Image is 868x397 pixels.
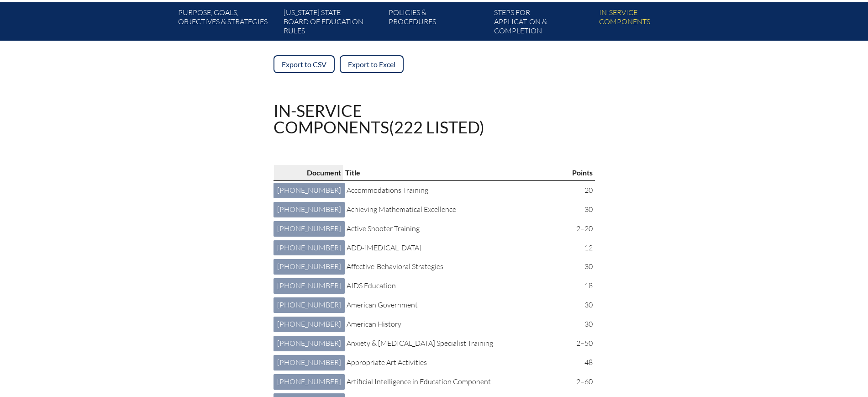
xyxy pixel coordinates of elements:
p: 20 [573,185,593,196]
a: [PHONE_NUMBER] [274,202,345,217]
a: Purpose, goals,objectives & strategies [174,6,279,41]
p: 30 [573,299,593,311]
a: In-servicecomponents [595,6,700,41]
p: ADD-[MEDICAL_DATA] [347,242,566,254]
a: Export to Excel [340,55,404,73]
p: 30 [573,204,593,216]
a: [PHONE_NUMBER] [274,317,345,332]
p: Appropriate Art Activities [347,357,566,369]
a: Export to CSV [274,55,335,73]
p: Affective-Behavioral Strategies [347,261,566,273]
p: Title [345,167,563,179]
a: [PHONE_NUMBER] [274,336,345,351]
p: 12 [573,242,593,254]
p: 2–60 [573,376,593,388]
a: [US_STATE] StateBoard of Education rules [280,6,385,41]
p: 18 [573,280,593,292]
a: [PHONE_NUMBER] [274,297,345,313]
p: AIDS Education [347,280,566,292]
a: [PHONE_NUMBER] [274,374,345,390]
p: Points [572,167,593,179]
p: American History [347,318,566,330]
p: 2–20 [573,223,593,235]
h1: In-service components (222 listed) [274,102,484,135]
p: 30 [573,318,593,330]
a: Policies &Procedures [385,6,490,41]
p: American Government [347,299,566,311]
a: [PHONE_NUMBER] [274,221,345,237]
p: Achieving Mathematical Excellence [347,204,566,216]
p: 48 [573,357,593,369]
a: [PHONE_NUMBER] [274,355,345,371]
a: [PHONE_NUMBER] [274,183,345,198]
a: [PHONE_NUMBER] [274,240,345,256]
p: Anxiety & [MEDICAL_DATA] Specialist Training [347,338,566,349]
p: 30 [573,261,593,273]
p: Artificial Intelligence in Education Component [347,376,566,388]
p: Accommodations Training [347,185,566,196]
a: [PHONE_NUMBER] [274,259,345,275]
p: Active Shooter Training [347,223,566,235]
p: Document [276,167,341,179]
a: Steps forapplication & completion [490,6,595,41]
a: [PHONE_NUMBER] [274,278,345,294]
p: 2–50 [573,338,593,349]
